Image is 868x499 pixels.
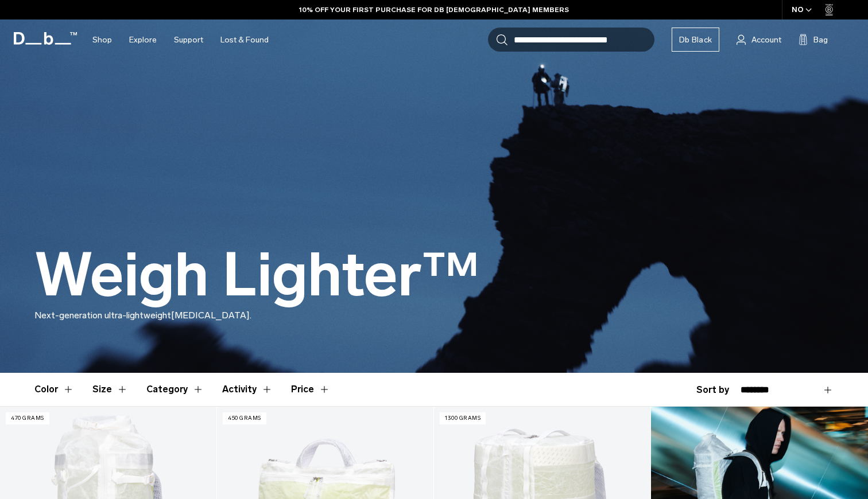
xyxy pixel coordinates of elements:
[813,34,828,46] span: Bag
[84,20,277,60] nav: Main Navigation
[6,412,49,424] p: 470 grams
[34,310,171,321] span: Next-generation ultra-lightweight
[220,20,269,60] a: Lost & Found
[440,412,486,424] p: 1300 grams
[129,20,157,60] a: Explore
[751,34,781,46] span: Account
[223,412,266,424] p: 450 grams
[92,20,112,60] a: Shop
[299,5,569,15] a: 10% OFF YOUR FIRST PURCHASE FOR DB [DEMOGRAPHIC_DATA] MEMBERS
[222,373,273,406] button: Toggle Filter
[34,242,479,309] h1: Weigh Lighter™
[737,33,781,46] a: Account
[174,20,203,60] a: Support
[799,33,828,46] button: Bag
[34,373,74,406] button: Toggle Filter
[146,373,204,406] button: Toggle Filter
[672,28,719,52] a: Db Black
[92,373,128,406] button: Toggle Filter
[171,310,251,321] span: [MEDICAL_DATA].
[291,373,330,406] button: Toggle Price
